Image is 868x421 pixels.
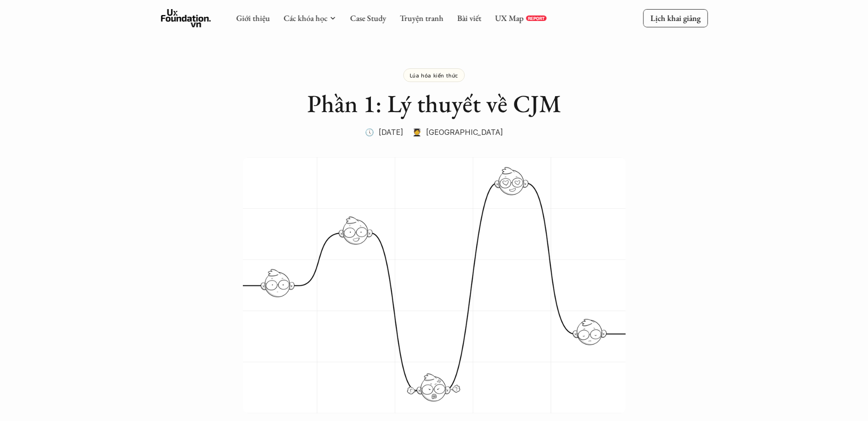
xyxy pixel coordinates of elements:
a: UX Map [495,13,524,23]
a: Case Study [350,13,386,23]
p: 🕔 [DATE] [365,125,403,139]
p: Lịch khai giảng [650,13,700,23]
a: Các khóa học [283,13,327,23]
p: Lúa hóa kiến thức [410,72,458,78]
a: Bài viết [457,13,481,23]
h1: Phần 1: Lý thuyết về CJM [252,89,616,118]
p: REPORT [528,15,544,21]
p: 🧑‍🎓 [GEOGRAPHIC_DATA] [412,125,503,139]
a: Truyện tranh [400,13,443,23]
a: Giới thiệu [236,13,270,23]
a: Lịch khai giảng [643,9,708,27]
